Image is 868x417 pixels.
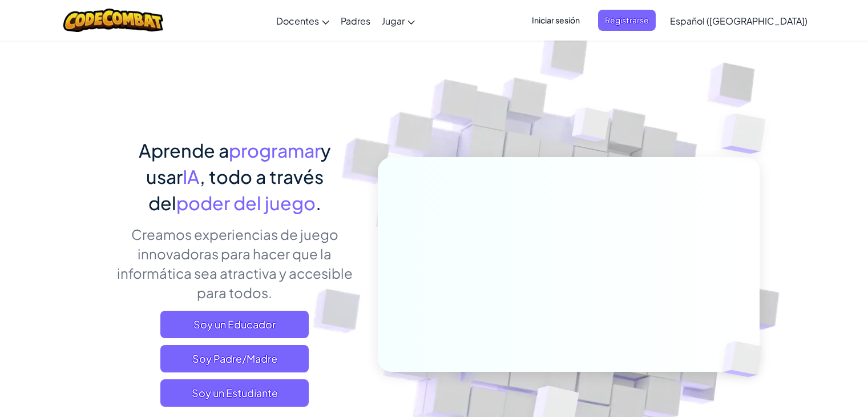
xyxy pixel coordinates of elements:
span: IA [183,165,200,188]
a: Jugar [376,5,421,36]
span: Jugar [382,15,405,27]
a: Soy Padre/Madre [160,345,309,372]
button: Soy un Estudiante [160,379,309,407]
span: programar [229,139,321,162]
img: Overlap cubes [550,85,632,170]
p: Creamos experiencias de juego innovadoras para hacer que la informática sea atractiva y accesible... [109,224,361,302]
span: Español ([GEOGRAPHIC_DATA]) [670,15,808,27]
span: poder del juego [176,191,316,214]
img: CodeCombat logo [63,9,163,32]
span: Docentes [276,15,319,27]
a: Soy un Educador [160,311,309,338]
a: Español ([GEOGRAPHIC_DATA]) [664,5,813,36]
span: . [316,191,321,214]
button: Registrarse [598,10,656,31]
img: Overlap cubes [699,86,797,182]
span: Aprende a [139,139,229,162]
span: , todo a través del [148,165,324,214]
button: Iniciar sesión [525,10,587,31]
a: Padres [335,5,376,36]
img: Overlap cubes [703,318,789,401]
a: Docentes [271,5,335,36]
